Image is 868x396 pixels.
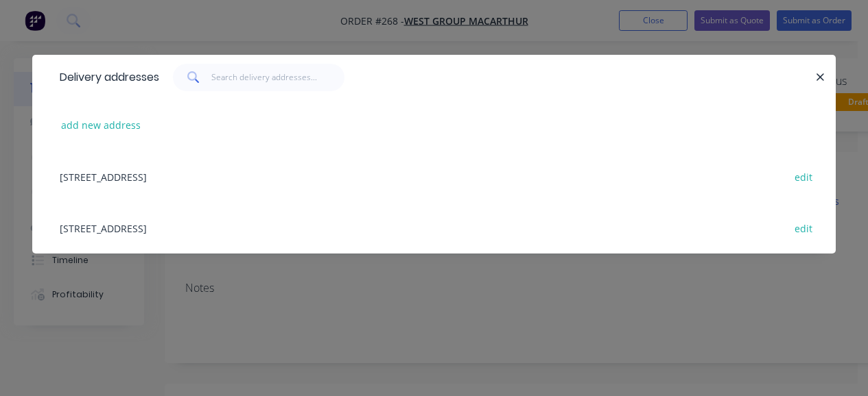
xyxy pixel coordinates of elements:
button: edit [787,167,819,186]
div: [STREET_ADDRESS] [53,151,815,202]
div: Delivery addresses [53,55,159,99]
div: [STREET_ADDRESS] [53,202,815,253]
button: edit [787,219,819,237]
input: Search delivery addresses... [211,64,345,91]
button: add new address [54,116,148,134]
